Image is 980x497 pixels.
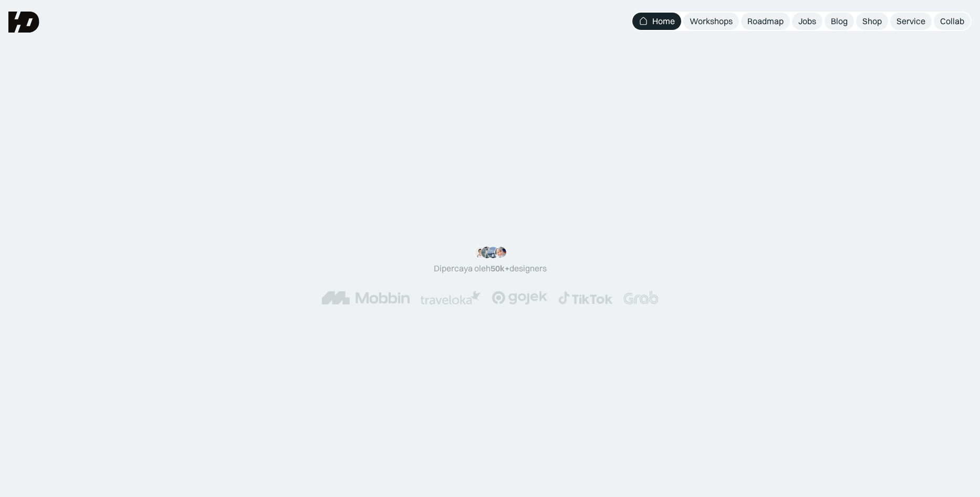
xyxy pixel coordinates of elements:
[683,13,739,30] a: Workshops
[747,16,784,27] div: Roadmap
[890,13,932,30] a: Service
[896,16,925,27] div: Service
[862,16,882,27] div: Shop
[652,16,675,27] div: Home
[856,13,888,30] a: Shop
[434,263,547,274] div: Dipercaya oleh designers
[491,263,509,273] span: 50k+
[934,13,971,30] a: Collab
[792,13,822,30] a: Jobs
[632,13,681,30] a: Home
[940,16,964,27] div: Collab
[798,16,816,27] div: Jobs
[825,13,854,30] a: Blog
[690,16,733,27] div: Workshops
[831,16,848,27] div: Blog
[741,13,790,30] a: Roadmap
